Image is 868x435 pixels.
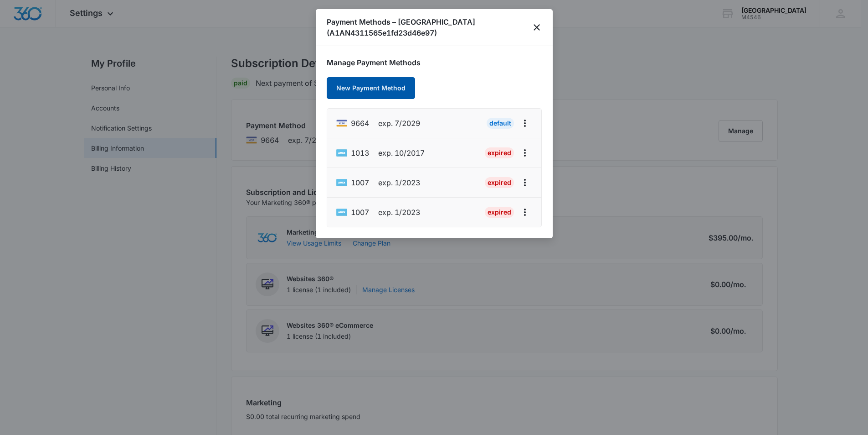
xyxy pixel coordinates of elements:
[351,207,369,218] span: brandLabels.amex ending with
[485,177,514,188] div: Expired
[351,147,369,158] span: brandLabels.amex ending with
[518,146,532,160] button: actions.viewMore
[487,118,514,129] div: Default
[327,16,532,38] h1: Payment Methods – [GEOGRAPHIC_DATA] (A1AN4311565e1fd23d46e97)
[518,205,532,220] button: actions.viewMore
[378,207,420,218] span: exp. 1/2023
[378,147,425,158] span: exp. 10/2017
[327,57,542,68] h1: Manage Payment Methods
[518,116,532,131] button: actions.viewMore
[327,77,415,99] button: New Payment Method
[378,177,420,188] span: exp. 1/2023
[485,147,514,158] div: Expired
[378,118,420,129] span: exp. 7/2029
[485,207,514,218] div: Expired
[532,22,542,33] button: close
[351,177,369,188] span: brandLabels.amex ending with
[518,175,532,190] button: actions.viewMore
[351,118,369,129] span: brandLabels.visa ending with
